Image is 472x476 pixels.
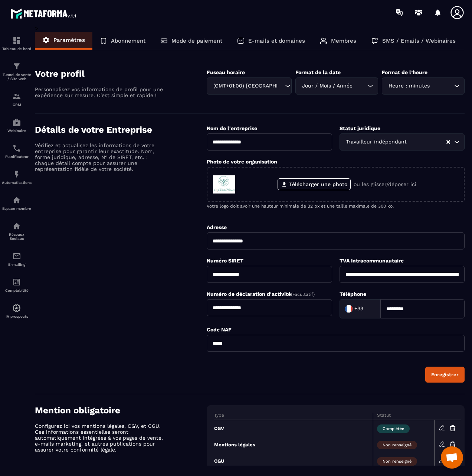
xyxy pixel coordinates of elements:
[382,37,456,44] p: SMS / Emails / Webinaires
[377,457,417,466] span: Non renseigné
[207,125,257,131] label: Nom de l'entreprise
[446,139,450,145] button: Clear Selected
[295,69,341,75] label: Format de la date
[35,69,207,79] h4: Votre profil
[12,118,21,127] img: automations
[354,82,366,90] input: Search for option
[300,82,354,90] span: Jour / Mois / Année
[212,82,278,90] span: (GMT+01:00) [GEOGRAPHIC_DATA]
[207,204,465,209] p: Votre logo doit avoir une hauteur minimale de 32 px et une taille maximale de 300 ko.
[291,292,315,297] span: (Facultatif)
[2,138,32,164] a: schedulerschedulerPlanificateur
[12,196,21,205] img: automations
[278,82,283,90] input: Search for option
[295,77,378,95] div: Search for option
[2,314,32,318] p: IA prospects
[409,138,446,146] input: Search for option
[2,181,32,185] p: Automatisations
[12,222,21,231] img: social-network
[431,372,459,377] div: Enregistrer
[340,258,404,264] label: TVA Intracommunautaire
[214,413,373,420] th: Type
[214,453,373,469] td: CGU
[2,232,32,241] p: Réseaux Sociaux
[207,69,245,75] label: Fuseau horaire
[340,133,465,151] div: Search for option
[2,288,32,292] p: Comptabilité
[2,272,32,298] a: accountantaccountantComptabilité
[387,82,431,90] span: Heure : minutes
[365,303,373,314] input: Search for option
[207,159,277,165] label: Photo de votre organisation
[2,155,32,159] p: Planificateur
[441,446,463,469] a: Ouvrir le chat
[12,170,21,179] img: automations
[2,73,32,81] p: Tunnel de vente / Site web
[248,37,305,44] p: E-mails et domaines
[2,164,32,190] a: automationsautomationsAutomatisations
[207,327,232,333] label: Code NAF
[2,86,32,112] a: formationformationCRM
[2,206,32,211] p: Espace membre
[12,252,21,261] img: email
[2,216,32,246] a: social-networksocial-networkRéseaux Sociaux
[2,262,32,267] p: E-mailing
[2,190,32,216] a: automationsautomationsEspace membre
[171,37,222,44] p: Mode de paiement
[354,181,416,187] p: ou les glisser/déposer ici
[373,413,435,420] th: Statut
[2,103,32,107] p: CRM
[12,278,21,287] img: accountant
[214,436,373,453] td: Mentions légales
[2,112,32,138] a: automationsautomationsWebinaire
[425,367,465,383] button: Enregistrer
[207,291,315,297] label: Numéro de déclaration d'activité
[340,125,380,131] label: Statut juridique
[12,92,21,101] img: formation
[377,424,410,433] span: Complétée
[35,86,165,98] p: Personnalisez vos informations de profil pour une expérience sur mesure. C'est simple et rapide !
[340,291,366,297] label: Téléphone
[12,36,21,45] img: formation
[35,423,165,453] p: Configurez ici vos mentions légales, CGV, et CGU. Ces informations essentielles seront automatiqu...
[214,420,373,437] td: CGV
[331,37,356,44] p: Membres
[10,7,77,20] img: logo
[207,77,292,95] div: Search for option
[2,47,32,51] p: Tableau de bord
[207,224,227,230] label: Adresse
[207,258,243,264] label: Numéro SIRET
[2,129,32,133] p: Webinaire
[431,82,452,90] input: Search for option
[2,56,32,86] a: formationformationTunnel de vente / Site web
[2,30,32,56] a: formationformationTableau de bord
[278,178,351,190] label: Télécharger une photo
[35,405,207,416] h4: Mention obligatoire
[344,138,409,146] span: Travailleur indépendant
[53,37,85,43] p: Paramètres
[2,246,32,272] a: emailemailE-mailing
[12,62,21,71] img: formation
[12,304,21,313] img: automations
[12,144,21,153] img: scheduler
[35,142,165,172] p: Vérifiez et actualisez les informations de votre entreprise pour garantir leur exactitude. Nom, f...
[35,125,207,135] h4: Détails de votre Entreprise
[382,69,427,75] label: Format de l’heure
[354,305,363,313] span: +33
[377,441,417,449] span: Non renseigné
[341,301,356,316] img: Country Flag
[111,37,145,44] p: Abonnement
[340,299,380,318] div: Search for option
[382,77,465,95] div: Search for option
